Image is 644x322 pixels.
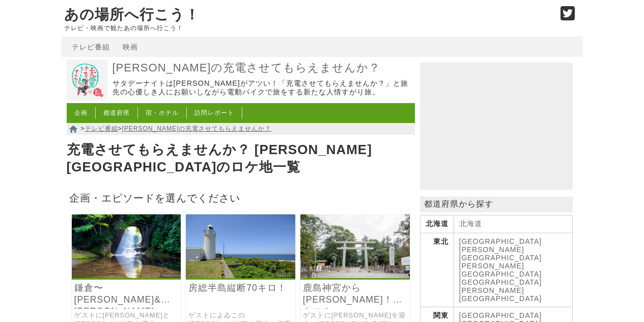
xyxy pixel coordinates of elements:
[123,43,138,51] a: 映画
[67,123,415,135] nav: > >
[67,139,415,179] h1: 充電させてもらえませんか？ [PERSON_NAME][GEOGRAPHIC_DATA]のロケ地一覧
[420,196,573,212] p: 都道府県から探す
[420,215,454,233] th: 北海道
[113,79,412,97] p: サタデーナイトは[PERSON_NAME]がアツい！「充電させてもらえませんか？」と旅先の心優しき人にお願いしながら電動バイクで旅をする新たな人情すがり旅。
[459,311,542,319] a: [GEOGRAPHIC_DATA]
[113,61,412,76] a: [PERSON_NAME]の充電させてもらえませんか？
[122,125,272,132] a: [PERSON_NAME]の充電させてもらえませんか？
[459,219,482,228] a: 北海道
[194,109,234,116] a: 訪問レポート
[303,282,407,306] a: 鹿島神宮から[PERSON_NAME]！65キロ！
[300,214,410,278] img: 出川哲朗の充電させてもらえませんか？ "鹿島神宮"から行くぞ"成田山"！ あ～ありがたやパワスポ街道65キロ！ ですが良純なぜかご機嫌すぎてヤバいよ²SP
[72,43,110,51] a: テレビ番組
[459,286,542,303] a: [PERSON_NAME][GEOGRAPHIC_DATA]
[72,214,181,278] img: 出川哲朗の充電させてもらえませんか？ 絶景の鎌倉からズズーッと三浦半島を縦断！フェリーで金谷港へ！房総をぐるっと回って230キロ！ゴールはありがたや成田山ですが、竜兵＆蛭子が大暴走でヤバいよ²SP
[459,237,542,245] a: [GEOGRAPHIC_DATA]
[146,109,179,116] a: 宿・ホテル
[74,282,179,306] a: 鎌倉〜[PERSON_NAME]&[PERSON_NAME]〜[PERSON_NAME]山 230キロ！
[188,282,293,294] a: 房総半島縦断70キロ！
[67,189,415,207] h2: 企画・エピソードを選んでください
[85,125,118,132] a: テレビ番組
[74,109,88,116] a: 企画
[186,214,295,278] img: 出川哲朗の充電させてもらえませんか？ よゐこ濱口祝結婚！ ゆけ初夏の"房総半島"ズズッと縦断70キロ！ ですが有野が中華食べすぎてヤバいよ²SP
[420,62,573,190] iframe: Advertisement
[459,245,542,262] a: [PERSON_NAME][GEOGRAPHIC_DATA]
[300,271,410,280] a: 出川哲朗の充電させてもらえませんか？ "鹿島神宮"から行くぞ"成田山"！ あ～ありがたやパワスポ街道65キロ！ ですが良純なぜかご機嫌すぎてヤバいよ²SP
[67,60,107,101] img: 出川哲朗の充電させてもらえませんか？
[186,271,295,280] a: 出川哲朗の充電させてもらえませんか？ よゐこ濱口祝結婚！ ゆけ初夏の"房総半島"ズズッと縦断70キロ！ ですが有野が中華食べすぎてヤバいよ²SP
[561,12,575,21] a: Twitter (@go_thesights)
[103,109,130,116] a: 都道府県
[459,278,542,286] a: [GEOGRAPHIC_DATA]
[64,24,550,32] p: テレビ・映画で観たあの場所へ行こう！
[420,233,454,307] th: 東北
[459,262,542,278] a: [PERSON_NAME][GEOGRAPHIC_DATA]
[67,93,107,102] a: 出川哲朗の充電させてもらえませんか？
[64,7,200,22] a: あの場所へ行こう！
[72,271,181,280] a: 出川哲朗の充電させてもらえませんか？ 絶景の鎌倉からズズーッと三浦半島を縦断！フェリーで金谷港へ！房総をぐるっと回って230キロ！ゴールはありがたや成田山ですが、竜兵＆蛭子が大暴走でヤバいよ²SP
